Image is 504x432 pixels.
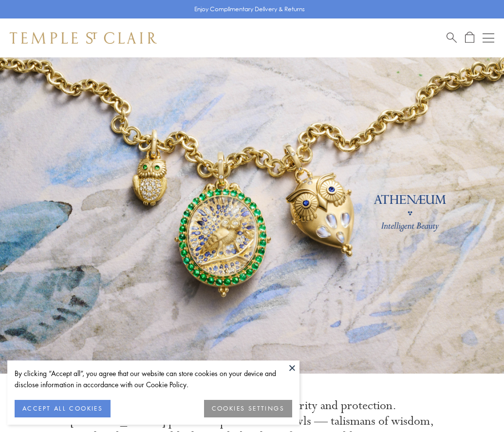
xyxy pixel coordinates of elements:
[10,32,157,44] img: Temple St. Clair
[15,368,292,390] div: By clicking “Accept all”, you agree that our website can store cookies on your device and disclos...
[465,32,474,44] a: Open Shopping Bag
[194,4,305,14] p: Enjoy Complimentary Delivery & Returns
[204,400,292,417] button: COOKIES SETTINGS
[447,32,457,44] a: Search
[483,32,494,44] button: Open navigation
[15,400,111,417] button: ACCEPT ALL COOKIES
